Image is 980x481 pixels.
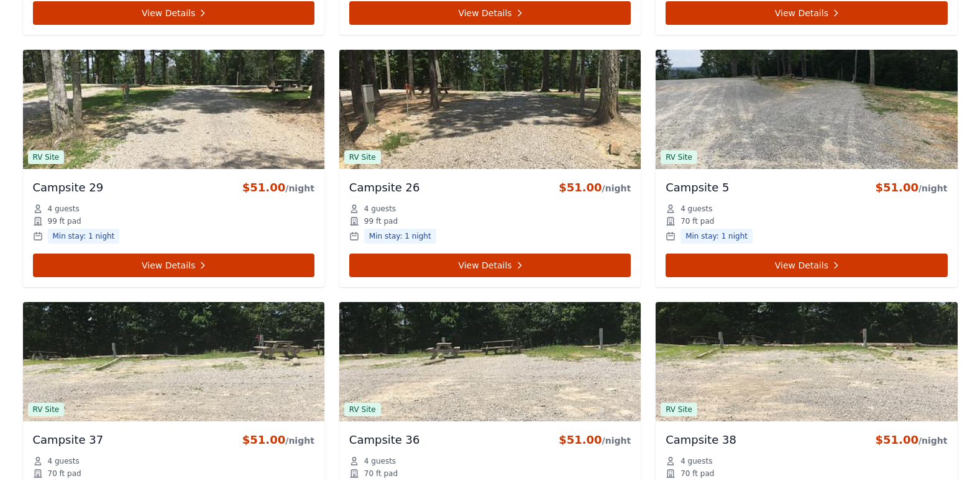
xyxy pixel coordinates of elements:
span: /night [918,436,948,446]
span: RV Site [28,403,65,416]
h3: Campsite 36 [349,431,420,449]
span: 70 ft pad [680,469,714,479]
span: RV Site [344,403,381,416]
a: View Details [349,1,631,25]
span: 4 guests [364,204,396,214]
a: View Details [33,254,314,277]
span: Min stay: 1 night [364,229,436,244]
h3: Campsite 37 [33,431,104,449]
span: Min stay: 1 night [48,229,120,244]
span: RV Site [344,150,381,164]
span: 99 ft pad [364,216,398,226]
span: 70 ft pad [48,469,81,479]
img: Campsite 5 [656,50,957,169]
h3: Campsite 29 [33,179,104,196]
img: Campsite 37 [23,302,324,421]
span: /night [602,183,631,193]
span: RV Site [28,150,65,164]
span: Min stay: 1 night [680,229,753,244]
span: /night [285,436,314,446]
div: $51.00 [242,179,314,196]
span: /night [602,436,631,446]
img: Campsite 29 [23,50,324,169]
a: View Details [666,254,947,277]
div: $51.00 [559,179,631,196]
div: $51.00 [559,431,631,449]
span: 99 ft pad [48,216,81,226]
img: Campsite 36 [339,302,641,421]
span: 4 guests [48,456,80,466]
h3: Campsite 5 [666,179,729,196]
span: RV Site [661,403,697,416]
div: $51.00 [875,179,947,196]
img: Campsite 26 [339,50,641,169]
span: RV Site [661,150,697,164]
h3: Campsite 26 [349,179,420,196]
span: 4 guests [48,204,80,214]
span: 4 guests [680,204,712,214]
img: Campsite 38 [656,302,957,421]
h3: Campsite 38 [666,431,736,449]
span: 70 ft pad [680,216,714,226]
span: /night [285,183,314,193]
a: View Details [666,1,947,25]
span: 70 ft pad [364,469,398,479]
a: View Details [349,254,631,277]
div: $51.00 [242,431,314,449]
div: $51.00 [875,431,947,449]
span: 4 guests [680,456,712,466]
span: /night [918,183,948,193]
a: View Details [33,1,314,25]
span: 4 guests [364,456,396,466]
